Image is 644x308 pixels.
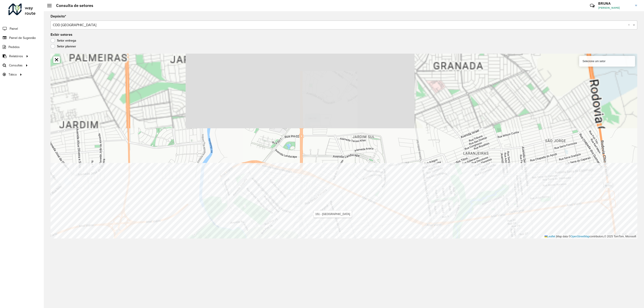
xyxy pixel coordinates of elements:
[598,1,632,6] h3: BRUNA
[8,72,17,77] span: Tático
[579,56,635,67] div: Selecione um setor
[628,22,632,28] span: Clear all
[9,36,36,40] span: Painel de Sugestão
[51,32,72,37] label: Exibir setores
[9,54,23,59] span: Relatórios
[51,38,76,43] label: Setor entrega
[598,6,632,10] span: [PERSON_NAME]
[543,235,637,238] div: Map data © contributors,© 2025 TomTom, Microsoft
[52,3,93,8] h2: Consulta de setores
[544,235,555,238] a: Leaflet
[9,63,23,68] span: Consultas
[51,14,66,19] label: Depósito
[571,235,590,238] a: OpenStreetMap
[8,45,20,49] span: Pedidos
[51,44,76,49] label: Setor planner
[53,56,60,63] a: Abrir mapa em tela cheia
[587,1,597,11] a: Contato Rápido
[556,235,557,238] span: |
[10,26,18,31] span: Painel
